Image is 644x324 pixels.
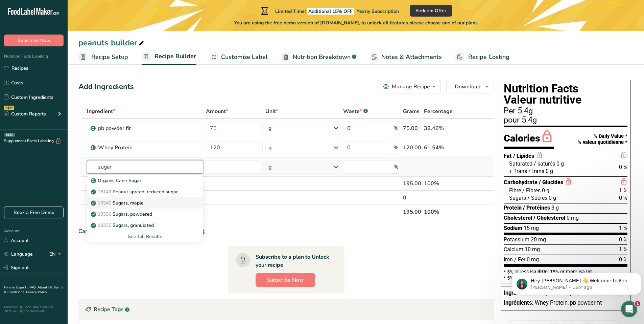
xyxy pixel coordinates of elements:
a: Nutrition Breakdown [281,49,356,65]
span: Amount [206,107,228,115]
p: Sugars, powdered [92,211,152,218]
a: Book a Free Demo [4,207,64,218]
a: Recipe Builder [142,49,196,65]
th: 195.00 [402,204,423,219]
div: Calories [504,130,554,149]
div: How Subscription Upgrades Work on [DOMAIN_NAME] [14,167,113,181]
a: 19340Sugars, maple [87,197,203,209]
span: 19336 [98,211,111,217]
span: Ingredients: [504,290,533,296]
div: BETA [4,133,15,137]
a: Customize Label [210,49,268,65]
div: Hire an Expert Services [10,132,125,145]
span: Carbohydrate [504,179,538,186]
a: Hire an Expert . [4,285,28,290]
a: 19336Sugars, powdered [87,209,203,220]
span: 0 mg [527,256,539,263]
span: Download [455,83,480,91]
a: Privacy Policy [26,290,47,295]
div: Can't find your ingredient? [78,227,494,235]
button: Download [446,80,494,93]
span: Unit [265,107,278,115]
a: 16149Peanut spread, reduced sugar [87,186,203,197]
span: 1 % [619,225,627,231]
div: Subscribe to a plan to Unlock your recipe [256,253,331,269]
div: How to Print Your Labels & Choose the Right Printer [14,148,113,162]
a: FAQ . [29,285,38,290]
p: Peanut spread, reduced sugar [92,188,178,195]
div: Send us a message [7,91,128,110]
button: Help [68,211,101,238]
span: 1 % [619,187,627,194]
span: Customize Label [221,52,268,62]
span: Ingrédients: [504,300,533,306]
span: / saturés [534,160,555,167]
button: Subscribe Now [4,35,64,46]
span: / Glucides [539,179,563,186]
div: pour 5.4g [504,116,627,124]
span: 0 % [619,195,627,201]
div: Powered By FoodLabelMaker © 2025 All Rights Reserved [4,305,64,313]
a: Terms & Conditions . [4,285,63,295]
p: Sugars, granulated [92,222,154,229]
img: logo [14,15,59,21]
div: Per 5.4g [504,107,627,115]
div: Limited Time! [260,7,399,15]
span: Recipe Costing [468,52,509,62]
div: 100% [424,179,462,188]
img: Profile image for Rana [98,11,112,24]
span: Sodium [504,225,522,231]
button: Search for help [10,116,125,130]
span: 1 [635,301,640,306]
div: 61.54% [424,144,462,152]
div: pb powder fit [98,124,183,132]
span: Grams [403,107,420,115]
span: / Fer [514,256,525,263]
span: Calcium [504,246,523,253]
a: Language [4,248,33,260]
div: Recipe Tags [79,299,494,320]
div: g [268,144,272,152]
h1: Nutrition Facts Valeur nutritive [504,83,627,106]
span: / Fibres [522,187,541,194]
img: Profile image for Aya [85,11,99,24]
a: Notes & Attachments [370,49,442,65]
span: 19340 [98,200,111,206]
span: + Trans [509,168,527,174]
iframe: Intercom notifications message [509,258,644,306]
span: 0 g [546,168,553,174]
span: You are using the free demo version of [DOMAIN_NAME], to unlock all features please choose one of... [234,19,478,26]
span: 15 mg [524,225,539,231]
div: % Daily Value * % valeur quotidienne * [578,133,627,145]
img: Profile image for Reem [72,11,86,24]
button: Manage Recipe [378,80,441,93]
p: How can we help? [14,71,122,83]
span: Potassium [504,236,529,243]
span: 0 g [542,187,549,194]
div: How to Print Your Labels & Choose the Right Printer [10,145,125,165]
a: About Us . [38,285,54,290]
div: Manage Recipe [392,83,430,91]
div: BIG NEWS: Our New Supplement Labeling Software is Here [7,191,128,276]
span: / Lipides [513,153,534,159]
span: 0 g [549,195,556,201]
div: Hire an Expert Services [14,135,113,142]
span: 19335 [98,222,111,229]
span: 0 % [619,256,627,263]
span: Recipe Builder [154,52,196,61]
div: * 5% ou moins c’est , 15% ou plus c’est [504,276,627,280]
span: Messages [39,228,63,233]
p: Sugars, maple [92,199,144,207]
div: g [268,124,272,132]
span: Search for help [14,120,55,127]
button: Redeem Offer [410,5,452,17]
span: 3 g [551,204,559,211]
span: Subscribe Now [267,276,304,284]
span: 20 mg [531,236,546,243]
span: plans [466,20,478,26]
span: / trans [528,168,544,174]
button: Messages [34,211,68,238]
